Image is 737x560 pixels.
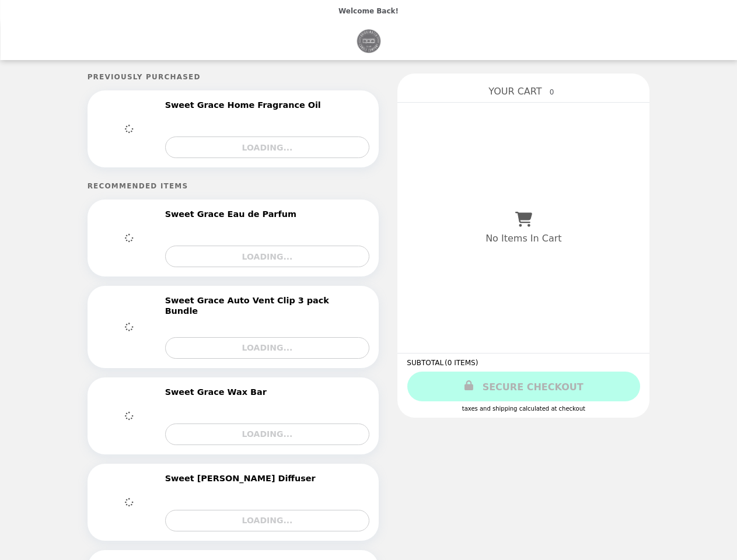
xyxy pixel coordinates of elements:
[544,85,558,99] span: 0
[88,182,379,190] h5: Recommended Items
[88,73,379,81] h5: Previously Purchased
[357,29,380,53] img: Brand Logo
[165,209,301,219] h2: Sweet Grace Eau de Parfum
[488,86,542,97] span: YOUR CART
[407,405,640,412] div: Taxes and Shipping calculated at checkout
[165,387,271,397] h2: Sweet Grace Wax Bar
[165,295,364,317] h2: Sweet Grace Auto Vent Clip 3 pack Bundle
[485,233,561,244] p: No Items In Cart
[165,100,326,110] h2: Sweet Grace Home Fragrance Oil
[165,473,320,484] h2: Sweet [PERSON_NAME] Diffuser
[445,359,478,367] span: ( 0 ITEMS )
[407,359,445,367] span: SUBTOTAL
[338,7,399,15] p: Welcome Back!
